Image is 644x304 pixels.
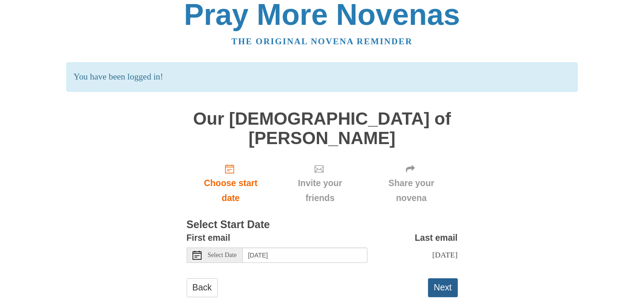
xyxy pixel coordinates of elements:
button: Next [428,278,458,297]
div: Click "Next" to confirm your start date first. [275,157,365,210]
p: You have been logged in! [66,62,578,92]
span: Share your novena [374,176,449,206]
h1: Our [DEMOGRAPHIC_DATA] of [PERSON_NAME] [187,109,458,148]
label: Last email [415,230,458,245]
span: Choose start date [196,176,266,206]
a: Choose start date [187,157,275,210]
a: The original novena reminder [231,37,413,46]
label: First email [187,230,230,245]
h3: Select Start Date [187,219,458,231]
span: Invite your friends [284,176,356,206]
span: [DATE] [432,250,457,259]
div: Click "Next" to confirm your start date first. [365,157,458,210]
span: Select Date [208,252,237,258]
a: Back [187,278,218,297]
